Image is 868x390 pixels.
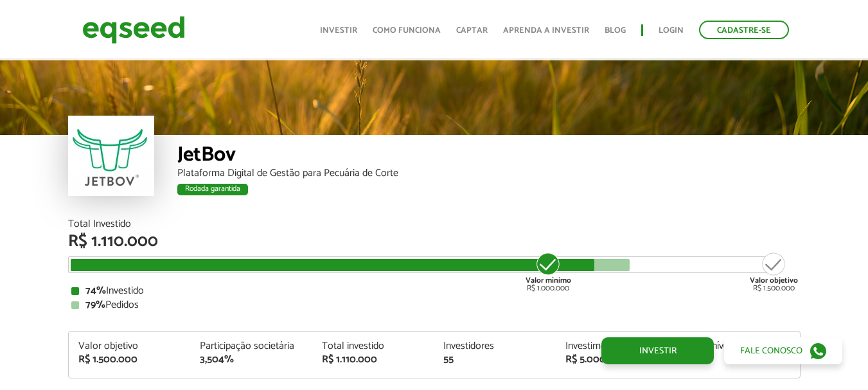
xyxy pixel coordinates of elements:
div: Rodada garantida [177,184,248,195]
div: Investido [71,286,797,296]
a: Blog [605,26,626,35]
div: R$ 1.110.000 [68,233,801,250]
a: Captar [456,26,488,35]
div: Total investido [322,341,425,351]
div: Plataforma Digital de Gestão para Pecuária de Corte [177,168,801,179]
strong: Valor mínimo [526,274,571,287]
div: 55 [443,355,546,365]
div: Total Investido [68,219,801,229]
strong: 79% [85,296,105,314]
div: 3,504% [200,355,303,365]
strong: Valor objetivo [750,274,798,287]
a: Fale conosco [724,337,842,364]
div: R$ 1.110.000 [322,355,425,365]
img: EqSeed [82,13,185,47]
div: R$ 1.500.000 [750,251,798,292]
div: R$ 1.000.000 [524,251,572,292]
a: Investir [601,337,714,364]
div: Pedidos [71,300,797,310]
div: Investidores [443,341,546,351]
div: R$ 1.500.000 [78,355,181,365]
a: Login [659,26,684,35]
a: Aprenda a investir [503,26,589,35]
div: Valor objetivo [78,341,181,351]
a: Como funciona [373,26,441,35]
strong: 74% [85,282,106,299]
div: R$ 5.000 [565,355,668,365]
a: Investir [320,26,357,35]
div: 26% [687,355,790,365]
div: Investimento mínimo [565,341,668,351]
a: Cadastre-se [699,21,789,39]
div: Participação societária [200,341,303,351]
div: JetBov [177,145,801,168]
